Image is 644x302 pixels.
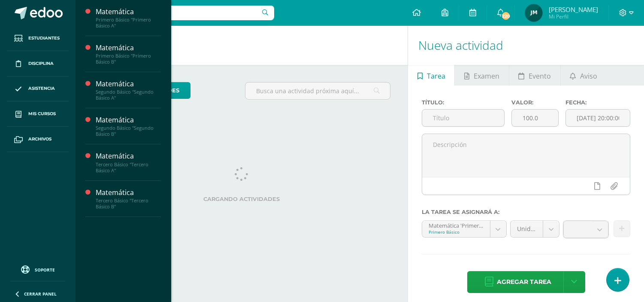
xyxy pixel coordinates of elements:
span: Mi Perfil [549,13,598,20]
div: Matemática [96,79,161,89]
span: 220 [501,11,510,21]
a: MatemáticaTercero Básico "Tercero Básico A" [96,151,161,173]
span: Unidad 3 [517,221,536,237]
div: Matemática [96,115,161,125]
a: Matemática 'Primero Básico A'Primero Básico [422,221,506,237]
a: MatemáticaPrimero Básico "Primero Básico B" [96,43,161,65]
a: Tarea [408,65,454,85]
span: Estudiantes [28,35,60,42]
label: Valor: [511,99,558,106]
label: Título: [422,99,505,106]
label: Fecha: [565,99,630,106]
span: Disciplina [28,60,54,67]
h1: Actividades [86,26,397,65]
a: MatemáticaPrimero Básico "Primero Básico A" [96,7,161,29]
a: MatemáticaTercero Básico "Tercero Básico B" [96,188,161,210]
a: Archivos [7,127,69,152]
img: 12b7c84a092dbc0c2c2dfa63a40b0068.png [525,4,542,21]
a: Aviso [561,65,607,85]
label: Cargando actividades [93,196,390,202]
div: Primero Básico [429,229,484,235]
input: Busca un usuario... [81,6,274,20]
div: Matemática [96,43,161,53]
a: MatemáticaSegundo Básico "Segundo Básico B" [96,115,161,137]
span: Asistencia [28,85,55,92]
a: Mis cursos [7,101,69,127]
span: Cerrar panel [24,291,57,297]
a: Asistencia [7,76,69,102]
input: Busca una actividad próxima aquí... [245,82,390,99]
span: Evento [529,66,551,86]
label: La tarea se asignará a: [422,209,630,215]
input: Fecha de entrega [566,110,630,126]
div: Tercero Básico "Tercero Básico B" [96,198,161,210]
div: Matemática [96,7,161,17]
div: Tercero Básico "Tercero Básico A" [96,162,161,174]
input: Puntos máximos [512,110,558,126]
span: Tarea [427,66,445,86]
span: Mis cursos [28,110,56,117]
div: Matemática 'Primero Básico A' [429,221,484,229]
input: Título [422,110,504,126]
a: Soporte [10,263,65,275]
span: Examen [474,66,499,86]
a: Examen [455,65,508,85]
span: Soporte [35,267,55,273]
div: Segundo Básico "Segundo Básico B" [96,125,161,137]
span: Archivos [28,136,51,143]
span: Aviso [580,66,597,86]
div: Segundo Básico "Segundo Básico A" [96,89,161,101]
a: Evento [509,65,560,85]
div: Primero Básico "Primero Básico A" [96,17,161,29]
div: Matemática [96,188,161,198]
a: Estudiantes [7,26,69,51]
h1: Nueva actividad [418,26,634,65]
span: Agregar tarea [497,271,551,293]
a: Disciplina [7,51,69,76]
a: MatemáticaSegundo Básico "Segundo Básico A" [96,79,161,101]
a: Unidad 3 [511,221,559,237]
div: Primero Básico "Primero Básico B" [96,53,161,65]
div: Matemática [96,151,161,161]
span: [PERSON_NAME] [549,5,598,14]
